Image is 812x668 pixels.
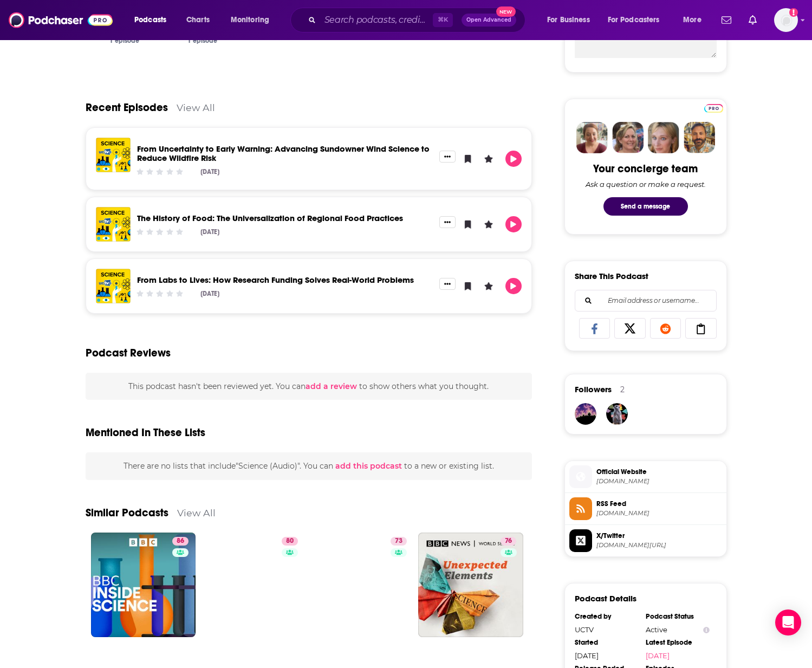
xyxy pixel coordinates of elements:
button: open menu [540,11,603,29]
div: 1 episode [94,37,155,44]
span: add this podcast [335,461,402,471]
img: Denons [575,403,596,425]
div: Active [646,625,710,634]
div: Podcast Status [646,612,710,621]
button: Play [505,278,522,294]
div: UCTV [575,625,639,634]
span: Charts [186,12,210,28]
div: [DATE] [200,168,219,176]
button: Show More Button [439,151,456,163]
div: 2 [620,385,625,394]
div: [DATE] [575,651,639,660]
img: Barbara Profile [612,122,644,153]
div: Latest Episode [646,638,710,647]
button: Open AdvancedNew [462,14,516,27]
div: [DATE] [200,290,219,297]
span: Monitoring [231,12,269,28]
button: Leave a Rating [480,278,497,294]
div: Created by [575,612,639,621]
span: 73 [395,536,402,547]
img: Sydney Profile [576,122,608,153]
a: Pro website [704,102,723,113]
input: Email address or username... [584,290,707,311]
a: 76 [418,533,523,638]
div: Started [575,638,639,647]
span: uctv.tv [596,477,722,485]
button: Bookmark Episode [460,278,476,294]
button: Leave a Rating [480,151,497,167]
span: Official Website [596,467,722,477]
div: Community Rating: 0 out of 5 [135,289,184,297]
a: Official Website[DOMAIN_NAME] [569,465,722,488]
img: The History of Food: The Universalization of Regional Food Practices [96,207,131,242]
div: Your concierge team [593,162,698,176]
a: Show notifications dropdown [717,11,736,29]
button: Send a message [603,197,688,216]
a: 80 [200,533,305,638]
button: open menu [675,11,715,29]
span: twitter.com/indeed [596,541,722,549]
span: Followers [575,384,612,394]
button: open menu [601,11,675,29]
div: Ask a question or make a request. [586,180,706,189]
h3: Podcast Reviews [86,346,171,360]
button: Show profile menu [774,8,798,32]
img: MsEllingson [606,403,628,425]
a: Share on Facebook [579,318,610,339]
svg: Add a profile image [789,8,798,17]
span: 86 [177,536,184,547]
a: 73 [391,537,407,546]
a: Show notifications dropdown [744,11,761,29]
span: ⌘ K [433,13,453,27]
span: This podcast hasn't been reviewed yet. You can to show others what you thought. [128,381,489,391]
button: Leave a Rating [480,216,497,232]
span: Open Advanced [466,17,511,23]
a: Charts [179,11,216,29]
h2: Mentioned In These Lists [86,426,205,439]
a: X/Twitter[DOMAIN_NAME][URL] [569,529,722,552]
button: Play [505,216,522,232]
img: From Labs to Lives: How Research Funding Solves Real-World Problems [96,269,131,303]
h3: Share This Podcast [575,271,648,281]
span: 80 [286,536,294,547]
div: [DATE] [200,228,219,236]
button: Show More Button [439,278,456,290]
div: Community Rating: 0 out of 5 [135,228,184,236]
span: podcast.uctv.tv [596,509,722,517]
button: open menu [127,11,180,29]
a: Recent Episodes [86,101,168,114]
a: 73 [309,533,414,638]
a: 76 [501,537,516,546]
a: 80 [282,537,298,546]
span: For Business [547,12,590,28]
img: Jon Profile [684,122,715,153]
span: New [496,7,516,17]
a: View All [177,507,216,518]
button: add a review [306,380,357,392]
button: Bookmark Episode [460,151,476,167]
div: Search podcasts, credits, & more... [301,8,536,33]
span: For Podcasters [608,12,660,28]
img: Podchaser - Follow, Share and Rate Podcasts [9,10,113,30]
div: Community Rating: 0 out of 5 [135,168,184,176]
a: Share on X/Twitter [614,318,646,339]
a: View All [177,102,215,113]
span: There are no lists that include "Science (Audio)" . You can to a new or existing list. [124,461,494,471]
span: Logged in as mcoyle [774,8,798,32]
a: The History of Food: The Universalization of Regional Food Practices [137,213,403,223]
img: From Uncertainty to Early Warning: Advancing Sundowner Wind Science to Reduce Wildfire Risk [96,138,131,172]
div: Search followers [575,290,717,312]
a: Copy Link [685,318,717,339]
button: Show More Button [439,216,456,228]
a: [DATE] [646,651,710,660]
button: Show Info [703,626,710,634]
button: open menu [223,11,283,29]
span: Podcasts [134,12,166,28]
a: RSS Feed[DOMAIN_NAME] [569,497,722,520]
